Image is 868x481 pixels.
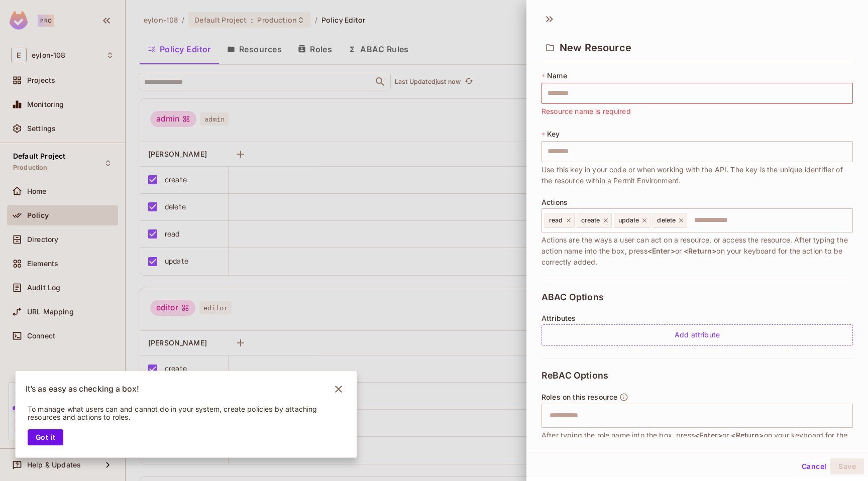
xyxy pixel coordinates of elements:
[545,213,575,228] div: read
[541,234,853,268] span: Actions are the ways a user can act on a resource, or access the resource. After typing the actio...
[618,216,639,224] span: update
[560,42,631,54] span: New Resource
[541,393,617,401] span: Roles on this resource
[541,324,853,346] div: Add attribute
[581,216,600,224] span: create
[798,458,830,474] button: Cancel
[541,164,853,186] span: Use this key in your code or when working with the API. The key is the unique identifier of the r...
[547,72,567,80] span: Name
[541,292,604,302] span: ABAC Options
[28,405,331,421] p: To manage what users can and cannot do in your system, create policies by attaching resources and...
[541,430,853,452] span: After typing the role name into the box, press or on your keyboard for the role to be correctly a...
[614,213,651,228] div: update
[731,431,764,439] span: <Return>
[657,216,676,224] span: delete
[541,198,568,206] span: Actions
[830,458,864,474] button: Save
[653,213,687,228] div: delete
[541,106,631,117] span: Resource name is required
[26,384,139,394] p: It’s as easy as checking a box!
[541,314,576,322] span: Attributes
[695,431,722,439] span: <Enter>
[684,247,716,255] span: <Return>
[547,130,560,138] span: Key
[647,247,675,255] span: <Enter>
[541,371,608,381] span: ReBAC Options
[577,213,612,228] div: create
[28,429,63,445] button: Got it
[549,216,563,224] span: read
